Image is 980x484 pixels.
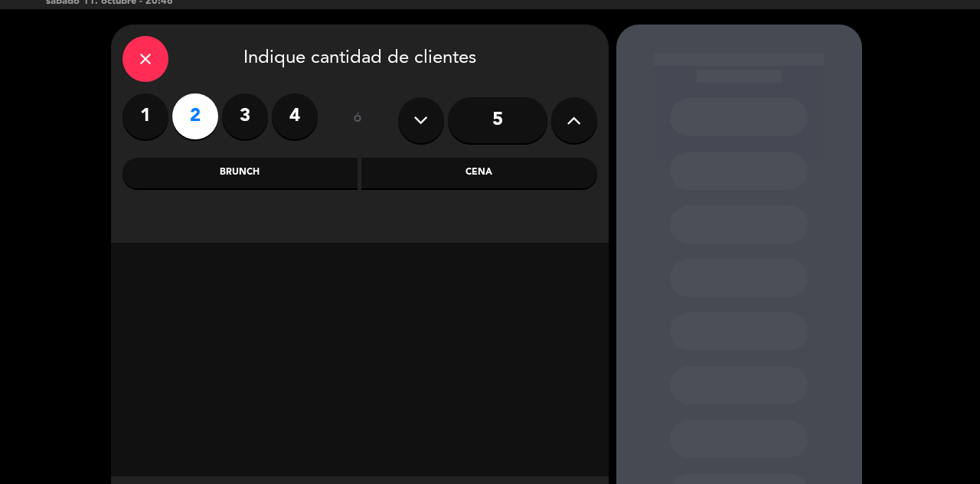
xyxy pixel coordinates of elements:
[272,93,318,139] label: 4
[172,93,218,139] label: 2
[222,93,268,139] label: 3
[122,158,358,188] div: Brunch
[136,50,155,68] i: close
[122,36,597,82] div: Indique cantidad de clientes
[361,158,597,188] div: Cena
[122,93,168,139] label: 1
[333,93,383,147] div: ó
